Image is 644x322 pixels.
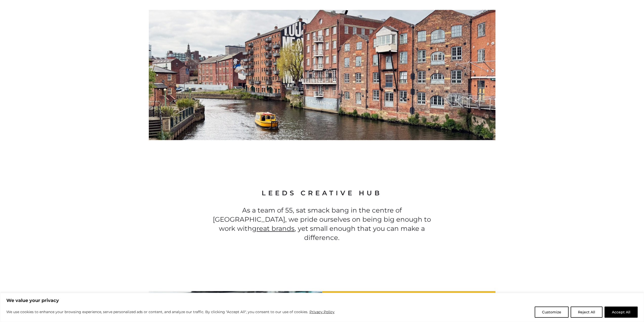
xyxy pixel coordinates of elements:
[149,10,495,140] img: careers_leeds
[309,309,335,315] a: Privacy Policy
[605,307,638,318] button: Accept All
[252,224,295,233] a: great brands
[208,189,436,198] h2: Leeds Creative Hub
[208,206,436,242] p: As a team of 55, sat smack bang in the centre of [GEOGRAPHIC_DATA], we pride ourselves on being b...
[535,307,569,318] button: Customize
[6,309,335,315] p: We use cookies to enhance your browsing experience, serve personalized ads or content, and analyz...
[6,297,638,304] p: We value your privacy
[571,307,603,318] button: Reject All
